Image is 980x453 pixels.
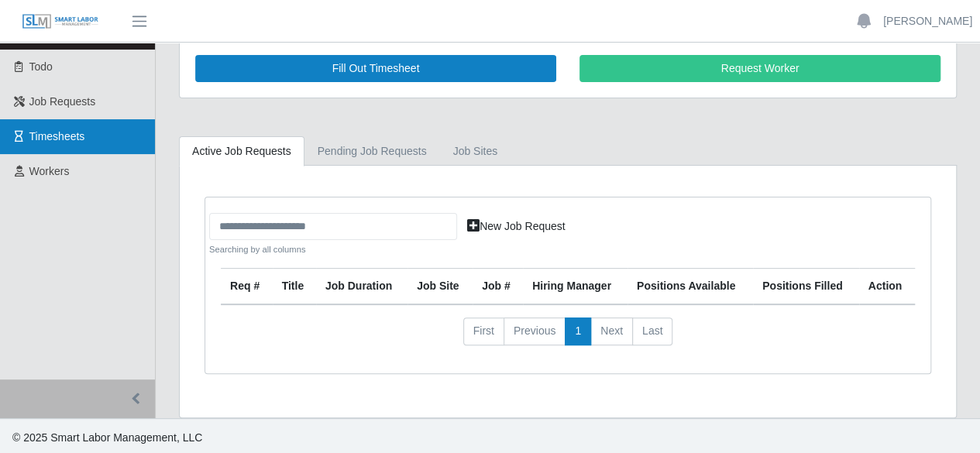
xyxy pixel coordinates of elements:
[209,243,457,256] small: Searching by all columns
[457,213,576,240] a: New Job Request
[29,165,70,177] span: Workers
[883,13,972,29] a: [PERSON_NAME]
[753,269,859,305] th: Positions Filled
[179,136,304,166] a: Active Job Requests
[221,317,915,358] nav: pagination
[628,269,753,305] th: Positions Available
[273,269,316,305] th: Title
[565,317,591,345] a: 1
[195,55,556,82] a: Fill Out Timesheet
[440,136,511,166] a: job sites
[29,95,96,108] span: Job Requests
[304,136,440,166] a: Pending Job Requests
[579,55,940,82] a: Request Worker
[22,13,99,30] img: SLM Logo
[221,269,273,305] th: Req #
[29,60,53,73] span: Todo
[523,269,628,305] th: Hiring Manager
[859,269,915,305] th: Action
[407,269,473,305] th: job site
[29,130,85,142] span: Timesheets
[12,431,202,444] span: © 2025 Smart Labor Management, LLC
[316,269,407,305] th: Job Duration
[473,269,523,305] th: Job #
